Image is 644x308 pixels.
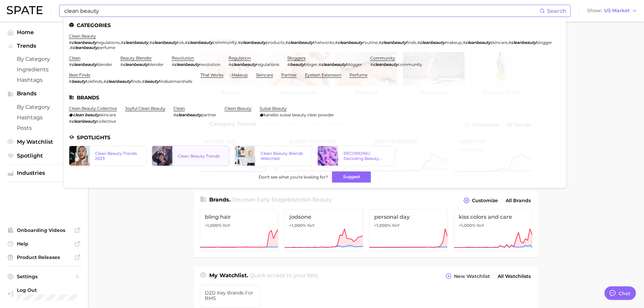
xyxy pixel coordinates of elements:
[69,72,90,77] a: best finds
[145,79,159,84] em: beauty
[5,27,82,38] a: Home
[120,62,123,67] span: #
[406,40,416,45] span: finds
[290,62,304,67] em: beauty
[284,209,363,251] a: jodsone>1,000% YoY
[5,112,82,123] a: Hashtags
[69,119,72,124] span: #
[289,214,358,220] span: jodsone
[586,6,639,15] button: ShowUS Market
[177,40,184,45] span: tok
[5,168,82,178] button: Industries
[72,40,97,45] em: cleanbeauty
[209,271,248,281] h1: My Watchlist.
[174,62,199,67] em: cleanbeauty
[369,209,448,251] a: personal day>1,000% YoY
[159,79,192,84] span: findsatmarshalls
[398,62,422,67] span: community
[445,40,462,45] span: makeup
[241,40,266,45] em: cleanbeauty
[5,89,82,99] button: Brands
[69,62,72,67] span: #
[131,79,141,84] span: finds
[321,62,346,67] em: cleanbeauty
[463,40,466,45] span: #
[5,225,82,235] a: Onboarding Videos
[123,62,148,67] em: cleanbeauty
[459,223,475,228] span: >1,000%
[381,40,406,45] em: cleanbeauty
[476,223,484,228] span: YoY
[95,151,141,161] div: Clean Beauty Trends 2023
[363,40,378,45] span: routine
[200,72,223,77] a: that works
[17,104,71,110] span: by Category
[17,77,71,83] span: Hashtags
[97,40,120,45] span: regulations
[454,274,490,279] span: New Watchlist
[172,62,174,67] span: #
[238,40,241,45] span: #
[5,102,82,112] a: by Category
[17,125,71,131] span: Posts
[281,72,297,77] a: partner
[472,198,498,204] span: Customize
[17,227,71,233] span: Onboarding Videos
[444,271,491,281] button: New Watchlist
[264,112,334,117] span: kanebo suisai beauty clear powder
[5,137,82,147] a: My Watchlist
[69,79,192,84] div: , ,
[17,91,71,97] span: Brands
[5,64,82,75] a: Ingredients
[232,196,332,203] span: Discover Early Stage brands in .
[152,40,177,45] em: cleanbeauty
[229,62,231,67] span: #
[5,150,82,161] a: Spotlight
[335,40,338,45] span: #
[285,40,288,45] span: #
[417,40,420,45] span: #
[318,62,321,67] span: #
[266,40,284,45] span: products
[304,62,317,67] span: bloger
[256,72,273,77] a: skincare
[69,55,80,61] a: clean
[205,214,273,220] span: bling hair
[213,40,237,45] span: community
[69,135,561,140] li: Spotlights
[5,123,82,133] a: Posts
[374,223,391,228] span: >1,000%
[454,209,532,251] a: kiss colors and care>1,000% YoY
[123,40,148,45] em: cleanbeauty
[173,112,176,117] span: #
[17,152,71,159] span: Spotlight
[5,54,82,64] a: by Category
[547,8,566,14] span: Search
[121,40,123,45] span: #
[106,79,131,84] em: cleanbeauty
[229,55,251,61] a: regulation
[5,75,82,85] a: Hashtags
[149,40,152,45] span: #
[69,146,146,166] a: Clean Beauty Trends 2023
[343,151,389,161] div: RECORDING: Decoding Beauty Trends & Platform Dynamics on Google, TikTok & Instagram
[205,223,221,228] span: >1,000%
[287,62,362,67] div: ,
[307,223,315,228] span: YoY
[374,214,443,220] span: personal day
[125,106,165,111] a: joyful clean beauty
[287,55,306,61] a: bloggers
[256,62,279,67] span: regulations
[73,112,84,117] em: clean
[178,153,223,159] div: Clean Beauty Trends
[188,40,213,45] em: cleanbeauty
[17,114,71,121] span: Hashtags
[373,62,398,67] em: cleanbeauty
[17,139,71,145] span: My Watchlist
[459,214,527,220] span: kiss colors and care
[69,106,117,111] a: clean beauty collective
[370,55,395,61] a: community
[287,62,290,67] span: #
[201,112,216,117] span: partner
[69,40,72,45] span: #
